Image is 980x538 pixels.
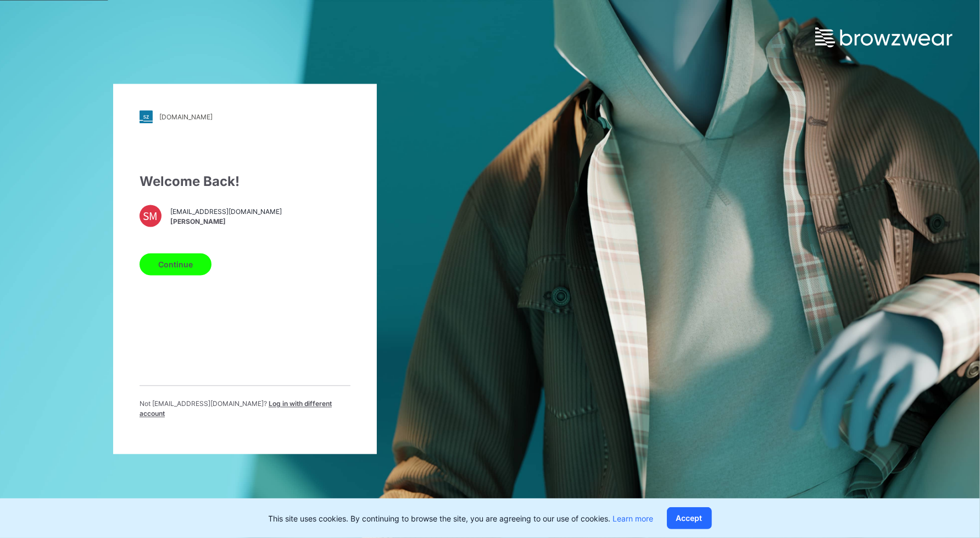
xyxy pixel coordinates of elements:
p: This site uses cookies. By continuing to browse the site, you are agreeing to our use of cookies. [269,513,654,524]
a: Learn more [613,514,654,523]
div: SM [140,205,162,227]
div: [DOMAIN_NAME] [159,113,213,121]
img: browzwear-logo.e42bd6dac1945053ebaf764b6aa21510.svg [815,28,953,47]
img: stylezone-logo.562084cfcfab977791bfbf7441f1a819.svg [140,111,153,124]
a: [DOMAIN_NAME] [140,111,350,124]
span: [EMAIL_ADDRESS][DOMAIN_NAME] [170,207,282,217]
button: Continue [140,254,211,276]
button: Accept [667,507,712,529]
p: Not [EMAIL_ADDRESS][DOMAIN_NAME] ? [140,399,350,419]
div: Welcome Back! [140,172,350,192]
span: [PERSON_NAME] [170,217,282,227]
